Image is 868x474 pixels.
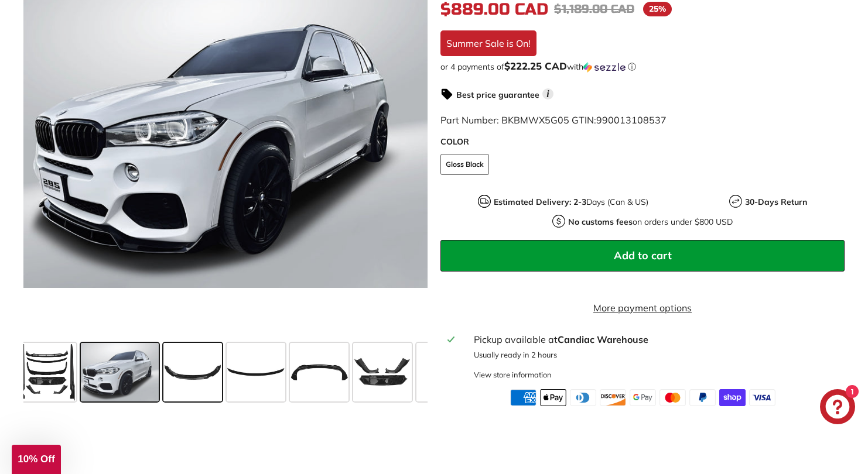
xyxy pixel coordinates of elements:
img: diners_club [570,390,596,406]
img: discover [600,390,626,406]
strong: No customs fees [568,217,633,227]
img: american_express [510,390,536,406]
img: shopify_pay [719,390,746,406]
span: 25% [643,2,672,17]
p: on orders under $800 USD [568,216,733,228]
div: Pickup available at [474,332,838,346]
div: or 4 payments of with [440,61,845,73]
label: COLOR [440,136,845,148]
img: master [659,390,686,406]
img: google_pay [630,390,656,406]
button: Add to cart [440,240,845,272]
img: Sezzle [583,62,626,73]
div: or 4 payments of$222.25 CADwithSezzle Click to learn more about Sezzle [440,61,845,73]
img: visa [749,390,775,406]
strong: Candiac Warehouse [558,334,648,345]
strong: Estimated Delivery: 2-3 [494,197,586,207]
div: Summer Sale is On! [440,30,536,56]
span: 990013108537 [596,114,667,126]
strong: 30-Days Return [745,197,807,207]
span: $1,189.00 CAD [554,2,634,16]
img: paypal [689,390,716,406]
a: More payment options [440,301,845,315]
span: 10% Off [18,454,54,465]
span: i [542,89,553,100]
strong: Best price guarantee [456,90,539,100]
img: apple_pay [540,390,566,406]
inbox-online-store-chat: Shopify online store chat [816,389,859,427]
p: Usually ready in 2 hours [474,349,838,360]
span: $222.25 CAD [504,60,567,72]
span: Add to cart [614,249,672,262]
p: Days (Can & US) [494,196,648,208]
div: 10% Off [12,445,61,474]
span: Part Number: BKBMWX5G05 GTIN: [440,114,667,126]
div: View store information [474,369,552,380]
